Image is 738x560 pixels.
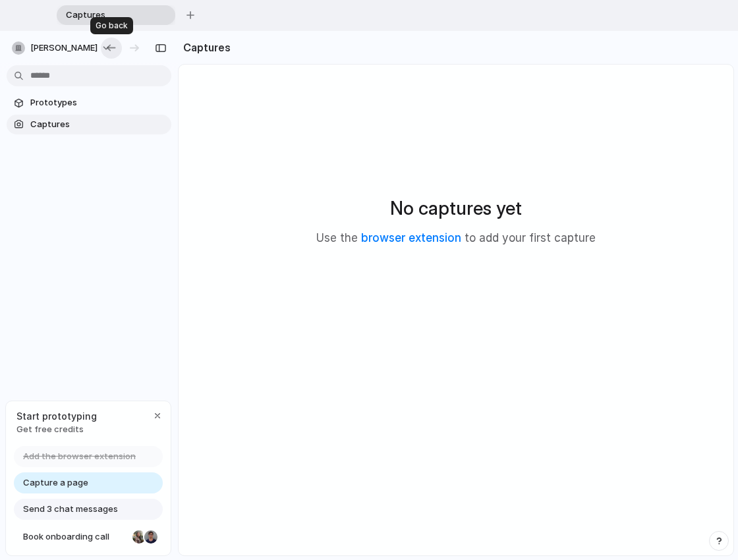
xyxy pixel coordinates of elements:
span: Capture a page [23,476,88,490]
span: Captures [30,118,166,131]
p: Use the to add your first capture [316,230,596,247]
span: Add the browser extension [23,450,136,463]
span: Send 3 chat messages [23,503,118,516]
div: Go back [90,17,133,34]
span: Start prototyping [16,409,97,423]
h2: No captures yet [390,194,522,222]
div: Captures [57,5,175,25]
span: Captures [61,9,154,22]
a: Prototypes [7,93,171,113]
span: Prototypes [30,96,166,109]
h2: Captures [178,40,231,55]
button: [PERSON_NAME] [7,38,118,59]
span: Get free credits [16,423,97,436]
a: Book onboarding call [14,526,163,547]
div: Christian Iacullo [143,529,159,545]
a: Captures [7,115,171,134]
span: [PERSON_NAME] [30,42,98,55]
span: Book onboarding call [23,530,127,544]
a: browser extension [361,231,461,244]
div: Nicole Kubica [131,529,147,545]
